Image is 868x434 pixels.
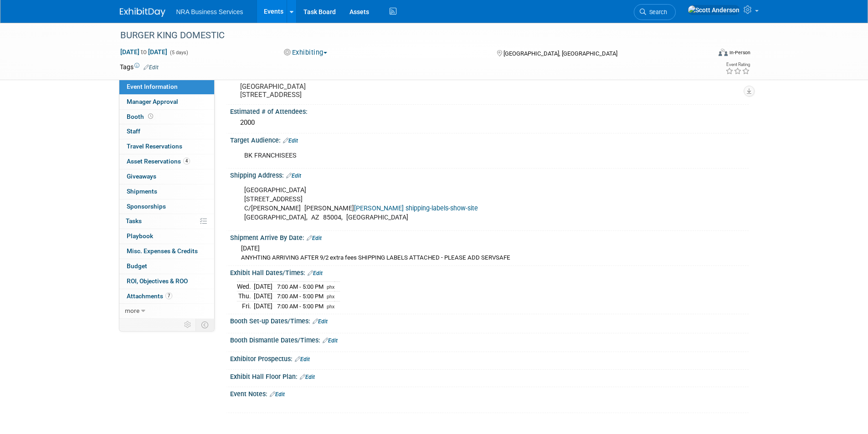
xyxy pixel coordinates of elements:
a: Edit [144,64,159,71]
span: Sponsorships [127,203,166,210]
span: Budget [127,262,147,270]
td: Wed. [237,281,254,291]
a: Event Information [119,80,214,94]
span: Event Information [127,83,178,90]
div: Exhibitor Prospectus: [230,352,749,364]
div: Target Audience: [230,133,749,145]
div: [GEOGRAPHIC_DATA] [STREET_ADDRESS] C/[PERSON_NAME] [PERSON_NAME] [GEOGRAPHIC_DATA], AZ 85004, [GE... [238,181,648,227]
td: Tags [120,62,159,71]
span: Travel Reservations [127,143,182,150]
img: Format-Inperson.png [719,49,728,56]
span: phx [327,294,334,300]
a: Budget [119,259,214,274]
a: Edit [270,391,285,398]
div: Event Rating [725,62,750,67]
span: more [125,307,139,314]
a: Sponsorships [119,199,214,214]
span: Misc. Expenses & Credits [127,247,198,255]
div: Exhibit Hall Floor Plan: [230,370,749,382]
td: Personalize Event Tab Strip [180,319,196,331]
a: Giveaways [119,169,214,184]
pre: [GEOGRAPHIC_DATA] [STREET_ADDRESS] [240,82,436,99]
span: Tasks [126,217,142,225]
div: 2000 [237,116,742,130]
a: more [119,304,214,318]
a: Playbook [119,229,214,244]
button: Exhibiting [281,48,331,57]
span: Asset Reservations [127,158,190,165]
span: phx [327,304,334,310]
span: 7:00 AM - 5:00 PM [277,293,324,300]
a: Edit [295,356,310,363]
td: [DATE] [254,291,272,301]
div: BURGER KING DOMESTIC [117,27,697,44]
div: Event Notes: [230,387,749,399]
span: 7:00 AM - 5:00 PM [277,283,324,290]
span: (5 days) [169,50,188,56]
span: 7 [165,292,172,299]
a: ROI, Objectives & ROO [119,274,214,289]
td: Fri. [237,301,254,311]
span: Attachments [127,292,172,300]
a: Edit [300,374,315,380]
img: Scott Anderson [688,5,740,15]
span: Booth not reserved yet [146,113,155,120]
span: Giveaways [127,173,156,180]
a: Misc. Expenses & Credits [119,244,214,259]
a: Edit [308,270,323,276]
td: [DATE] [254,301,272,311]
span: [DATE] [DATE] [120,48,168,56]
td: Toggle Event Tabs [195,319,214,331]
span: Booth [127,113,155,120]
a: Edit [283,138,298,144]
div: Shipping Address: [230,168,749,180]
span: 7:00 AM - 5:00 PM [277,303,324,310]
span: ROI, Objectives & ROO [127,277,188,285]
a: Asset Reservations4 [119,154,214,169]
a: Edit [307,235,322,241]
div: Booth Set-up Dates/Times: [230,314,749,326]
a: Travel Reservations [119,139,214,154]
span: NRA Business Services [176,8,243,15]
div: Estimated # of Attendees: [230,105,749,116]
a: Attachments7 [119,289,214,304]
div: In-Person [729,49,750,56]
span: [DATE] [241,245,260,252]
span: Search [646,9,667,15]
a: Staff [119,124,214,139]
a: Manager Approval [119,95,214,109]
td: [DATE] [254,281,272,291]
span: 4 [183,158,190,164]
a: Booth [119,110,214,124]
span: [GEOGRAPHIC_DATA], [GEOGRAPHIC_DATA] [503,50,617,57]
a: Tasks [119,214,214,229]
div: Event Format [657,47,751,61]
span: phx [327,284,334,290]
div: Exhibit Hall Dates/Times: [230,266,749,278]
div: Shipment Arrive By Date: [230,231,749,243]
a: Edit [313,318,328,325]
span: Playbook [127,232,153,240]
div: Booth Dismantle Dates/Times: [230,333,749,345]
span: Manager Approval [127,98,178,105]
a: Shipments [119,184,214,199]
span: Staff [127,128,140,135]
span: Shipments [127,188,157,195]
span: to [139,48,148,56]
img: ExhibitDay [120,8,165,17]
a: Edit [323,337,338,344]
td: Thu. [237,291,254,301]
a: Search [634,4,676,20]
a: [PERSON_NAME] shipping-labels-show-site [354,204,478,212]
div: BK FRANCHISEES [238,147,648,165]
div: ANYHTING ARRIVING AFTER 9/2 extra fees SHIPPING LABELS ATTACHED - PLEASE ADD SERVSAFE [241,254,742,262]
a: Edit [286,173,301,179]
